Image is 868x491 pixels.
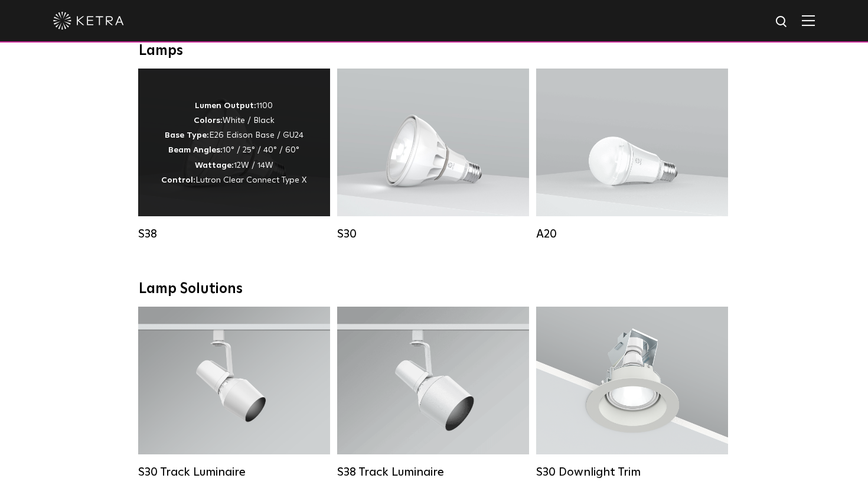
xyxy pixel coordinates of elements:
a: S30 Lumen Output:1100Colors:White / BlackBase Type:E26 Edison Base / GU24Beam Angles:15° / 25° / ... [337,69,529,241]
div: S38 Track Luminaire [337,465,529,479]
strong: Wattage: [195,161,234,170]
a: S38 Lumen Output:1100Colors:White / BlackBase Type:E26 Edison Base / GU24Beam Angles:10° / 25° / ... [138,69,330,241]
img: search icon [775,15,789,30]
div: S38 [138,227,330,241]
strong: Lumen Output: [195,102,256,110]
div: S30 [337,227,529,241]
strong: Colors: [194,116,223,125]
p: 1100 White / Black E26 Edison Base / GU24 10° / 25° / 40° / 60° 12W / 14W [161,99,306,188]
div: Lamp Solutions [139,281,729,298]
a: S30 Downlight Trim S30 Downlight Trim [536,307,728,479]
strong: Base Type: [165,131,209,139]
img: ketra-logo-2019-white [53,12,124,30]
div: S30 Downlight Trim [536,465,728,479]
img: Hamburger%20Nav.svg [802,15,815,26]
a: A20 Lumen Output:600 / 800Colors:White / BlackBase Type:E26 Edison Base / GU24Beam Angles:Omni-Di... [536,69,728,241]
strong: Beam Angles: [168,146,223,154]
a: S38 Track Luminaire Lumen Output:1100Colors:White / BlackBeam Angles:10° / 25° / 40° / 60°Wattage... [337,307,529,479]
strong: Control: [161,176,195,184]
div: Lamps [139,43,729,60]
a: S30 Track Luminaire Lumen Output:1100Colors:White / BlackBeam Angles:15° / 25° / 40° / 60° / 90°W... [138,307,330,479]
div: A20 [536,227,728,241]
div: S30 Track Luminaire [138,465,330,479]
span: Lutron Clear Connect Type X [195,176,306,184]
